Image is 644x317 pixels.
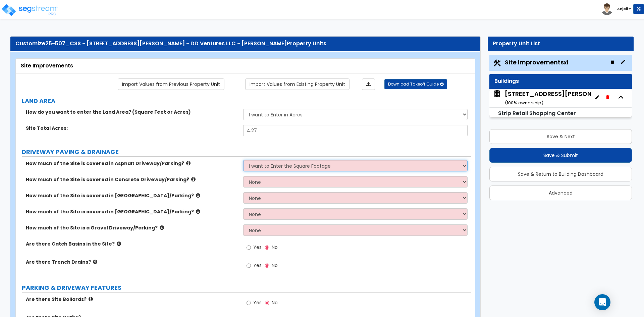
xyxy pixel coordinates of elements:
[196,209,200,214] i: click for more info!
[498,109,576,117] small: Strip Retail Shopping Center
[186,161,191,166] i: click for more info!
[26,224,238,231] label: How much of the Site is a Gravel Driveway/Parking?
[26,296,238,303] label: Are there Site Bollards?
[253,299,262,306] span: Yes
[26,109,238,115] label: How do you want to enter the Land Area? (Square Feet or Acres)
[489,148,632,163] button: Save & Submit
[22,283,471,292] label: PARKING & DRIVEWAY FEATURES
[26,125,238,131] label: Site Total Acres:
[117,241,121,246] i: click for more info!
[93,259,97,264] i: click for more info!
[272,262,278,269] span: No
[26,192,238,199] label: How much of the Site is covered in [GEOGRAPHIC_DATA]/Parking?
[247,299,251,307] input: Yes
[265,299,269,307] input: No
[247,244,251,251] input: Yes
[272,244,278,251] span: No
[26,208,238,215] label: How much of the Site is covered in [GEOGRAPHIC_DATA]/Parking?
[45,40,287,47] span: 25-507_CSS - [STREET_ADDRESS][PERSON_NAME] - DD Ventures LLC - [PERSON_NAME]
[247,262,251,269] input: Yes
[272,299,278,306] span: No
[253,262,262,269] span: Yes
[253,244,262,251] span: Yes
[489,129,632,144] button: Save & Next
[265,244,269,251] input: No
[15,40,475,48] div: Customize Property Units
[601,3,613,15] img: avatar.png
[26,259,238,265] label: Are there Trench Drains?
[191,177,196,182] i: click for more info!
[494,77,627,85] div: Buildings
[362,78,375,90] a: Import the dynamic attributes value through Excel sheet
[564,59,568,66] small: x1
[118,78,224,90] a: Import the dynamic attribute values from previous properties.
[594,294,610,310] div: Open Intercom Messenger
[493,90,592,107] span: 5651 Cottle Road San Jose, CA
[493,90,501,98] img: building.svg
[384,79,447,89] button: Download Takeoff Guide
[505,100,543,106] small: ( 100 % ownership)
[22,148,471,156] label: DRIVEWAY PAVING & DRAINAGE
[617,6,628,11] b: Anjali
[489,167,632,181] button: Save & Return to Building Dashboard
[21,62,470,70] div: Site Improvements
[505,58,568,66] span: Site Improvements
[493,40,629,48] div: Property Unit List
[26,176,238,183] label: How much of the Site is covered in Concrete Driveway/Parking?
[265,262,269,269] input: No
[388,81,439,87] span: Download Takeoff Guide
[196,193,200,198] i: click for more info!
[505,90,617,107] div: [STREET_ADDRESS][PERSON_NAME]
[1,3,58,17] img: logo_pro_r.png
[160,225,164,230] i: click for more info!
[245,78,350,90] a: Import the dynamic attribute values from existing properties.
[489,186,632,200] button: Advanced
[22,97,471,105] label: LAND AREA
[26,160,238,167] label: How much of the Site is covered in Asphalt Driveway/Parking?
[493,59,501,67] img: Construction.png
[89,297,93,302] i: click for more info!
[26,241,238,247] label: Are there Catch Basins in the Site?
